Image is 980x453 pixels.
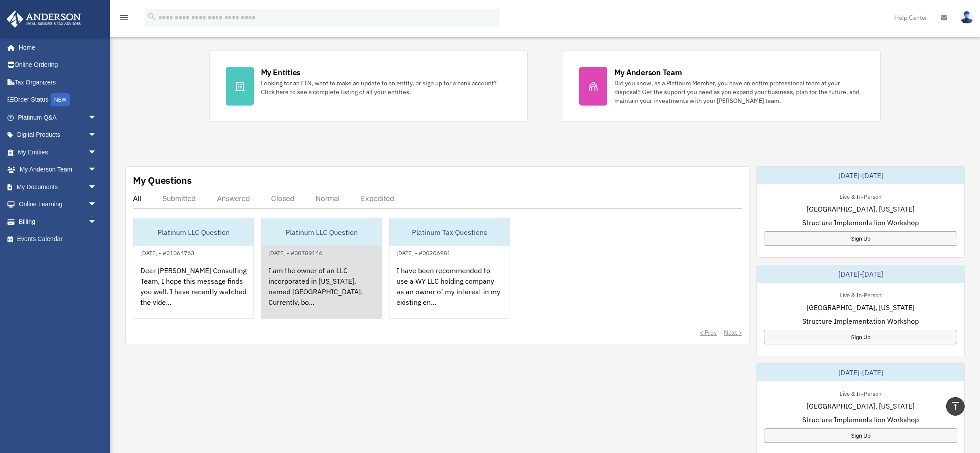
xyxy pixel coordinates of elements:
[802,316,919,326] span: Structure Implementation Workshop
[389,248,458,257] div: [DATE] - #00206981
[807,204,914,214] span: [GEOGRAPHIC_DATA], [US_STATE]
[261,218,382,246] div: Platinum LLC Question
[88,178,106,196] span: arrow_drop_down
[261,258,382,327] div: I am the owner of an LLC incorporated in [US_STATE], named [GEOGRAPHIC_DATA]. Currently, bo...
[757,167,964,184] div: [DATE]-[DATE]
[261,218,382,319] a: Platinum LLC Question[DATE] - #00789146I am the owner of an LLC incorporated in [US_STATE], named...
[833,388,888,398] div: Live & In-Person
[51,93,70,106] div: NEW
[802,414,919,425] span: Structure Implementation Workshop
[6,91,110,109] a: Order StatusNEW
[960,11,973,24] img: User Pic
[614,79,865,105] div: Did you know, as a Platinum Member, you have an entire professional team at your disposal? Get th...
[4,11,84,28] img: Anderson Advisors Platinum Portal
[6,196,110,213] a: Online Learningarrow_drop_down
[133,258,253,327] div: Dear [PERSON_NAME] Consulting Team, I hope this message finds you well. I have recently watched t...
[6,230,110,248] a: Events Calendar
[6,213,110,230] a: Billingarrow_drop_down
[6,39,106,56] a: Home
[807,302,914,313] span: [GEOGRAPHIC_DATA], [US_STATE]
[6,109,110,126] a: Platinum Q&Aarrow_drop_down
[88,126,106,144] span: arrow_drop_down
[950,401,961,411] i: vertical_align_top
[6,56,110,74] a: Online Ordering
[807,401,914,411] span: [GEOGRAPHIC_DATA], [US_STATE]
[88,213,106,231] span: arrow_drop_down
[133,194,141,203] div: All
[6,178,110,196] a: My Documentsarrow_drop_down
[6,143,110,161] a: My Entitiesarrow_drop_down
[162,194,196,203] div: Submitted
[833,191,888,201] div: Live & In-Person
[261,67,301,78] div: My Entities
[6,126,110,144] a: Digital Productsarrow_drop_down
[133,248,202,257] div: [DATE] - #01064763
[133,218,254,319] a: Platinum LLC Question[DATE] - #01064763Dear [PERSON_NAME] Consulting Team, I hope this message fi...
[6,161,110,179] a: My Anderson Teamarrow_drop_down
[316,194,340,203] div: Normal
[88,143,106,161] span: arrow_drop_down
[833,290,888,299] div: Live & In-Person
[88,161,106,179] span: arrow_drop_down
[261,79,511,96] div: Looking for an EIN, want to make an update to an entity, or sign up for a bank account? Click her...
[88,196,106,214] span: arrow_drop_down
[764,428,957,443] a: Sign Up
[119,15,129,23] a: menu
[133,218,253,246] div: Platinum LLC Question
[563,51,881,122] a: My Anderson Team Did you know, as a Platinum Member, you have an entire professional team at your...
[946,397,965,416] a: vertical_align_top
[764,330,957,344] a: Sign Up
[119,12,129,23] i: menu
[6,73,110,91] a: Tax Organizers
[389,218,510,319] a: Platinum Tax Questions[DATE] - #00206981I have been recommended to use a WY LLC holding company a...
[261,248,330,257] div: [DATE] - #00789146
[764,231,957,246] a: Sign Up
[361,194,394,203] div: Expedited
[217,194,250,203] div: Answered
[802,217,919,228] span: Structure Implementation Workshop
[209,51,528,122] a: My Entities Looking for an EIN, want to make an update to an entity, or sign up for a bank accoun...
[614,67,682,78] div: My Anderson Team
[88,109,106,127] span: arrow_drop_down
[757,364,964,381] div: [DATE]-[DATE]
[389,258,510,327] div: I have been recommended to use a WY LLC holding company as an owner of my interest in my existing...
[271,194,294,203] div: Closed
[757,265,964,283] div: [DATE]-[DATE]
[389,218,510,246] div: Platinum Tax Questions
[147,12,157,22] i: search
[133,174,192,187] div: My Questions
